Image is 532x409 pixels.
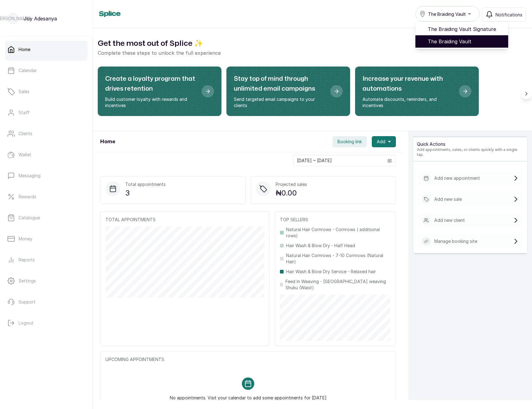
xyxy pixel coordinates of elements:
[434,238,477,244] p: Manage booking site
[434,175,480,181] p: Add new appointment
[5,188,88,205] a: Rewards
[428,25,503,33] span: The Braiding Vault Signature
[388,158,392,163] svg: calendar
[125,187,166,199] p: 3
[19,110,30,116] p: Staff
[5,83,88,100] a: Sales
[337,139,362,145] span: Booking link
[417,147,523,157] p: Add appointments, sales, or clients quickly with a single tap.
[276,187,307,199] p: ₦0.00
[415,22,508,49] ul: The Braiding Vault
[19,215,40,221] p: Catalogue
[19,46,30,53] p: Home
[170,390,327,401] p: No appointments. Visit your calendar to add some appointments for [DATE]
[521,88,532,99] button: Scroll right
[285,278,391,291] p: Feed In Weaving - [GEOGRAPHIC_DATA] weaving Shuku (Waist)
[19,299,36,305] p: Support
[5,272,88,290] a: Settings
[5,314,88,332] button: Logout
[482,7,526,22] button: Notifications
[415,6,480,22] button: The Braiding Vault
[286,269,376,275] p: Hair Wash & Blow Dry Service - Relaxed hair
[434,217,465,223] p: Add new client
[19,236,32,242] p: Money
[19,320,33,326] p: Logout
[363,74,454,94] h2: Increase your revenue with automations
[19,67,37,74] p: Calendar
[417,141,523,147] p: Quick Actions
[286,252,391,265] p: Natural Hair Cornrows - 7-10 Cornrows (Natural Hair)
[19,152,31,158] p: Wallet
[286,226,391,239] p: Natural Hair Cornrows - Cornrows ( additional rows)
[234,74,325,94] h2: Stay top of mind through unlimited email campaigns
[19,131,32,137] p: Clients
[294,155,384,166] input: Select date
[5,230,88,248] a: Money
[372,136,396,147] button: Add
[98,38,527,49] h2: Get the most out of Splice ✨
[19,257,35,263] p: Reports
[496,11,522,18] span: Notifications
[98,49,527,57] p: Complete these steps to unlock the full experience
[377,139,385,145] span: Add
[105,96,197,109] p: Build customer loyalty with rewards and incentives
[363,96,454,109] p: Automate discounts, reminders, and incentives
[24,15,57,22] p: Joy Adesanya
[5,146,88,163] a: Wallet
[19,88,29,95] p: Sales
[5,104,88,121] a: Staff
[286,243,355,249] p: Hair Wash & Blow Dry - Half Head
[5,125,88,142] a: Clients
[98,67,221,116] div: Create a loyalty program that drives retention
[19,194,36,200] p: Rewards
[226,67,350,116] div: Stay top of mind through unlimited email campaigns
[105,217,264,223] p: TOTAL APPOINTMENTS
[428,11,466,17] span: The Braiding Vault
[125,181,166,187] p: Total appointments
[5,209,88,226] a: Catalogue
[105,356,391,363] p: UPCOMING APPOINTMENTS
[280,217,391,223] p: TOP SELLERS
[19,278,36,284] p: Settings
[234,96,325,109] p: Send targeted email campaigns to your clients
[5,293,88,311] a: Support
[105,74,197,94] h2: Create a loyalty program that drives retention
[100,138,115,145] h1: Home
[428,38,503,45] span: The Braiding Vault
[434,196,462,202] p: Add new sale
[355,67,479,116] div: Increase your revenue with automations
[5,251,88,269] a: Reports
[5,41,88,58] a: Home
[19,173,41,179] p: Messaging
[5,62,88,79] a: Calendar
[5,167,88,184] a: Messaging
[332,136,367,147] button: Booking link
[276,181,307,187] p: Projected sales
